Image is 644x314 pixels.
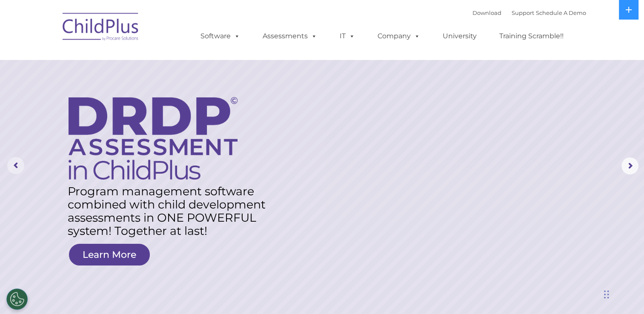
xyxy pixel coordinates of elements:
a: University [434,28,485,45]
span: Last name [118,56,144,63]
iframe: Chat Widget [601,273,644,314]
font: | [472,9,586,16]
a: Training Scramble!! [491,28,572,45]
div: Drag [604,282,609,307]
img: ChildPlus by Procare Solutions [58,7,143,49]
button: Cookies Settings [6,288,28,310]
a: IT [331,28,364,45]
span: Phone number [118,91,155,97]
a: Learn More [69,244,150,265]
rs-layer: Program management software combined with child development assessments in ONE POWERFUL system! T... [68,185,274,237]
a: Company [369,28,429,45]
a: Schedule A Demo [536,9,586,16]
a: Support [512,9,534,16]
a: Assessments [254,28,326,45]
a: Download [472,9,501,16]
a: Software [192,28,249,45]
img: DRDP Assessment in ChildPlus [69,97,238,180]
